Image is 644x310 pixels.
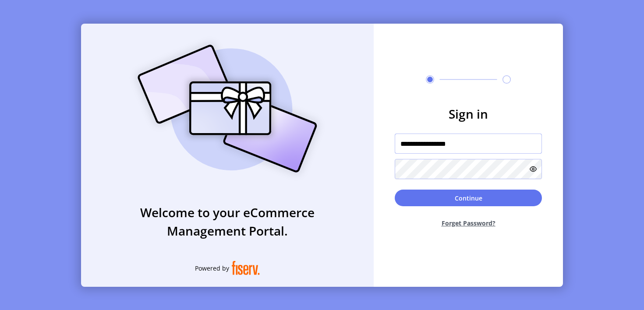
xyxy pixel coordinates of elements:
h3: Welcome to your eCommerce Management Portal. [81,203,374,240]
button: Forget Password? [395,211,542,235]
h3: Sign in [395,105,542,123]
span: Powered by [195,264,229,273]
button: Continue [395,190,542,206]
img: card_Illustration.svg [124,35,330,182]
